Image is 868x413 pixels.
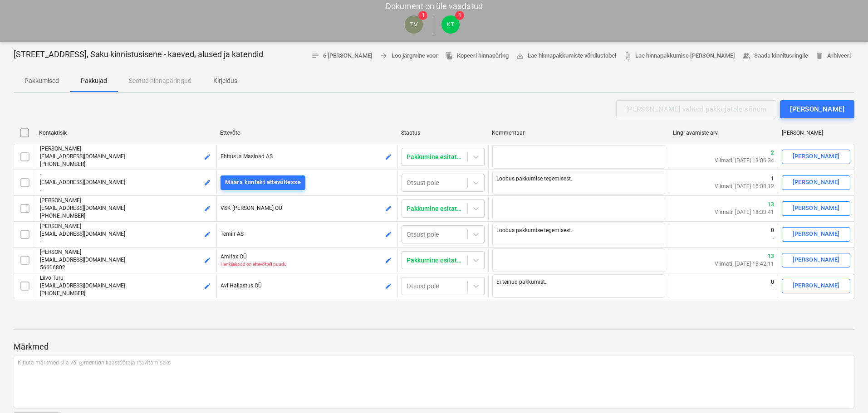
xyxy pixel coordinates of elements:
[40,282,125,289] span: [EMAIL_ADDRESS][DOMAIN_NAME]
[446,21,454,28] span: KT
[40,171,213,179] p: -
[793,177,840,188] div: [PERSON_NAME]
[492,171,665,194] textarea: Loobus pakkumise tegemisest.
[715,260,774,268] p: Viimati: [DATE] 18:42:11
[445,51,509,61] span: Kopeeri hinnapäring
[441,15,460,34] div: Klaus Treimann
[812,49,854,63] button: Arhiveeri
[39,130,213,136] div: Kontaktisik
[40,223,213,230] p: [PERSON_NAME]
[623,52,632,60] span: attach_file
[40,238,213,246] p: -
[823,369,868,413] div: Vestlusvidin
[221,261,393,267] p: Hankijakood on ettevõttelt puudu
[40,231,125,237] span: [EMAIL_ADDRESS][DOMAIN_NAME]
[40,186,213,194] p: -
[790,103,844,115] div: [PERSON_NAME]
[780,100,854,118] button: [PERSON_NAME]
[40,264,213,272] p: 56606802
[793,151,840,162] div: [PERSON_NAME]
[782,175,850,190] button: [PERSON_NAME]
[739,49,812,63] button: Saada kinnitusringile
[782,201,850,216] button: [PERSON_NAME]
[40,248,213,256] p: [PERSON_NAME]
[782,150,850,164] button: [PERSON_NAME]
[40,179,125,185] span: [EMAIL_ADDRESS][DOMAIN_NAME]
[376,49,441,63] button: Loo järgmine voor
[213,76,237,86] p: Kirjeldus
[221,230,393,238] p: Temiir AS
[401,130,485,136] div: Staatus
[823,369,868,413] iframe: Chat Widget
[204,153,211,160] span: edit
[715,253,774,260] p: 13
[512,49,620,63] a: Lae hinnapakkumiste võrdlustabel
[516,51,616,61] span: Lae hinnapakkumiste võrdlustabel
[40,257,125,263] span: [EMAIL_ADDRESS][DOMAIN_NAME]
[793,229,840,239] div: [PERSON_NAME]
[620,49,739,63] a: Lae hinnapakkumise [PERSON_NAME]
[204,282,211,290] span: edit
[445,52,453,60] span: file_copy
[815,51,851,61] span: Arhiveeri
[715,183,774,190] p: Viimati: [DATE] 15:08:12
[715,201,774,209] p: 13
[771,278,774,286] p: 0
[308,49,376,63] button: 6 [PERSON_NAME]
[771,227,774,234] p: 0
[40,145,213,153] p: [PERSON_NAME]
[673,130,775,136] div: Lingi avamiste arv
[623,51,735,61] span: Lae hinnapakkumise [PERSON_NAME]
[742,51,808,61] span: Saada kinnitusringile
[14,341,854,352] p: Märkmed
[40,197,213,204] p: [PERSON_NAME]
[782,279,850,293] button: [PERSON_NAME]
[793,255,840,265] div: [PERSON_NAME]
[380,52,388,60] span: arrow_forward
[204,205,211,212] span: edit
[771,234,774,242] p: -
[441,49,512,63] button: Kopeeri hinnapäring
[782,227,850,242] button: [PERSON_NAME]
[742,52,750,60] span: people_alt
[405,15,423,34] div: Tanel Villmäe
[385,257,392,264] span: edit
[380,51,438,61] span: Loo järgmine voor
[221,204,393,212] p: V&K [PERSON_NAME] OÜ
[715,175,774,183] p: 1
[221,153,393,160] p: Ehitus ja Masinad AS
[204,257,211,264] span: edit
[220,130,394,136] div: Ettevõte
[40,153,125,160] span: [EMAIL_ADDRESS][DOMAIN_NAME]
[40,205,125,211] span: [EMAIL_ADDRESS][DOMAIN_NAME]
[81,76,107,86] p: Pakkujad
[516,52,524,60] span: save_alt
[221,253,393,261] p: Amifax OÜ
[782,253,850,267] button: [PERSON_NAME]
[25,76,59,86] p: Pakkumised
[492,223,665,246] textarea: Loobus pakkumise tegemisest.
[221,175,305,190] button: Määra kontakt ettevõttesse
[204,231,211,238] span: edit
[204,179,211,186] span: edit
[40,290,213,297] p: [PHONE_NUMBER]
[225,177,301,188] div: Määra kontakt ettevõttesse
[385,205,392,212] span: edit
[386,1,483,12] p: Dokument on üle vaadatud
[410,21,417,28] span: TV
[418,11,427,20] span: 1
[715,157,774,165] p: Viimati: [DATE] 13:06:34
[715,149,774,157] p: 2
[793,203,840,214] div: [PERSON_NAME]
[492,130,666,136] div: Kommentaar
[385,282,392,290] span: edit
[14,49,263,60] p: [STREET_ADDRESS], Saku kinnistusisene - kaeved, alused ja katendid
[385,153,392,160] span: edit
[771,286,774,294] p: -
[815,52,824,60] span: delete
[40,274,213,282] p: Liivo Turu
[492,274,665,298] textarea: Ei teinud pakkumist.
[793,281,840,291] div: [PERSON_NAME]
[715,209,774,216] p: Viimati: [DATE] 18:33:41
[311,52,319,60] span: notes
